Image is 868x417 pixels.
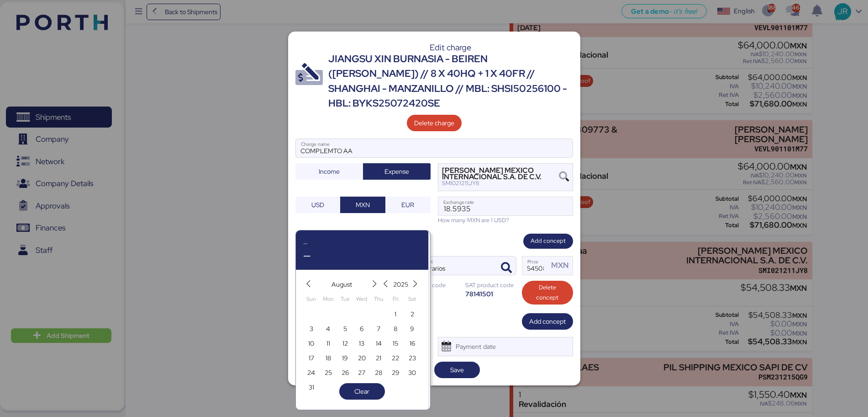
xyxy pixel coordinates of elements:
span: 30 [408,367,416,378]
button: 31 [305,380,318,394]
button: 2025 [391,277,410,292]
button: 30 [405,365,419,379]
span: EUR [401,199,414,210]
div: Thu [372,292,385,306]
div: Mon [321,292,335,306]
span: 15 [393,338,398,349]
div: MXN [551,260,572,271]
span: 11 [326,338,330,349]
button: 12 [338,336,352,350]
button: USD [295,197,341,213]
div: [PERSON_NAME] MEXICO INTERNACIONAL S.A. DE C.V. [442,167,559,181]
button: 25 [321,365,335,379]
span: 4 [326,323,330,334]
button: 10 [305,336,318,350]
button: 15 [389,336,402,350]
span: 20 [358,353,366,364]
span: 29 [392,367,400,378]
span: 1 [395,309,396,320]
span: Add concept [529,316,566,327]
span: 6 [360,323,363,334]
button: 6 [355,321,368,335]
button: 11 [321,336,335,350]
button: 2 [405,307,419,321]
button: Delete concept [522,281,573,305]
button: 16 [405,336,419,350]
button: ConceptConcept [497,258,516,278]
button: 29 [389,365,402,379]
button: 18 [321,351,335,364]
input: Exchange rate [438,197,573,215]
span: 13 [359,338,364,349]
span: 3 [310,323,313,334]
div: Sun [305,292,318,306]
input: Price [522,257,549,275]
span: 22 [392,353,399,364]
span: 17 [309,353,314,364]
span: 24 [307,367,315,378]
button: 20 [355,351,368,364]
span: 12 [342,338,348,349]
div: SAT unit code [409,281,460,289]
div: — [303,238,421,249]
div: — [303,249,421,262]
button: 27 [355,365,368,379]
span: 23 [409,353,416,364]
span: Income [319,166,340,177]
button: 4 [321,321,335,335]
button: 21 [372,351,385,364]
div: Fri [389,292,402,306]
button: 5 [338,321,352,335]
button: Expense [363,163,431,180]
button: 3 [305,321,318,335]
div: Sat [405,292,419,306]
span: 8 [394,323,397,334]
input: Concept [409,257,494,275]
span: Clear [354,386,369,397]
button: EUR [385,197,431,213]
button: 17 [305,351,318,364]
span: 31 [309,382,314,393]
span: 7 [377,323,380,334]
button: Add concept [523,234,573,249]
button: 26 [338,365,352,379]
span: 18 [326,353,331,364]
button: 14 [372,336,385,350]
span: 21 [376,353,381,364]
button: 19 [338,351,352,364]
button: Add concept [522,313,573,330]
button: 23 [405,351,419,364]
button: 8 [389,321,402,335]
button: Delete charge [407,115,462,131]
button: Income [295,163,363,180]
button: August [330,277,354,292]
span: 14 [376,338,382,349]
div: Wed [355,292,368,306]
span: MXN [356,199,370,210]
span: 5 [343,323,347,334]
span: 25 [325,367,332,378]
div: SAT product code [465,281,516,289]
span: 19 [342,353,348,364]
button: 24 [305,365,318,379]
span: 10 [308,338,314,349]
span: 16 [410,338,415,349]
div: JIANGSU XIN BURNASIA - BEIREN ([PERSON_NAME]) // 8 X 40HQ + 1 X 40FR // SHANGHAI - MANZANILLO // ... [328,52,573,111]
button: 22 [389,351,402,364]
button: 13 [355,336,368,350]
span: Save [450,364,464,375]
span: 2 [410,309,414,320]
span: 2025 [393,279,408,290]
div: SMI021211JY8 [442,180,559,187]
span: 27 [358,367,365,378]
button: 1 [389,307,402,321]
span: Delete charge [414,118,454,128]
span: Delete concept [529,283,566,303]
input: Charge name [296,139,573,157]
button: 28 [372,365,385,379]
div: 78141501 [465,289,516,298]
button: Clear [339,383,385,400]
div: Tue [338,292,352,306]
span: 9 [410,323,414,334]
span: 26 [342,367,349,378]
